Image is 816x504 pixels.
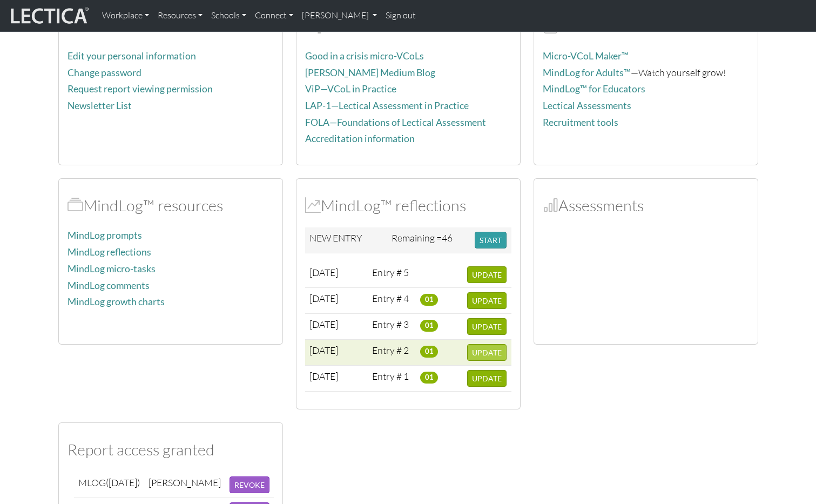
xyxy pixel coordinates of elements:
[467,318,507,335] button: UPDATE
[68,280,150,291] a: MindLog comments
[420,320,438,332] span: 01
[420,346,438,358] span: 01
[309,344,338,356] span: [DATE]
[381,4,420,27] a: Sign out
[543,65,749,80] p: —Watch yourself grow!
[68,263,156,274] a: MindLog micro-tasks
[309,266,338,278] span: [DATE]
[106,476,140,488] span: ([DATE])
[305,196,321,215] span: MindLog
[467,266,507,283] button: UPDATE
[475,232,507,248] button: START
[472,322,502,331] span: UPDATE
[420,294,438,306] span: 01
[368,340,416,366] td: Entry # 2
[467,292,507,309] button: UPDATE
[472,348,502,357] span: UPDATE
[472,270,502,279] span: UPDATE
[68,67,141,78] a: Change password
[207,4,251,27] a: Schools
[305,16,511,35] h2: Institute
[68,100,132,111] a: Newsletter List
[68,230,142,241] a: MindLog prompts
[442,232,453,244] span: 46
[543,83,645,95] a: MindLog™ for Educators
[543,67,631,78] a: MindLog for Adults™
[305,83,396,95] a: ViP—VCoL in Practice
[472,374,502,383] span: UPDATE
[68,440,274,459] h2: Report access granted
[543,196,749,215] h2: Assessments
[68,50,196,62] a: Edit your personal information
[543,100,631,111] a: Lectical Assessments
[8,5,89,26] img: lecticalive
[68,246,151,258] a: MindLog reflections
[68,16,274,35] h2: Account
[368,366,416,392] td: Entry # 1
[68,83,213,95] a: Request report viewing permission
[251,4,298,27] a: Connect
[543,196,558,215] span: Assessments
[305,117,486,128] a: FOLA—Foundations of Lectical Assessment
[305,133,415,144] a: Accreditation information
[309,370,338,382] span: [DATE]
[68,196,274,215] h2: MindLog™ resources
[543,16,749,35] h2: Products
[149,476,221,489] div: [PERSON_NAME]
[305,100,469,111] a: LAP-1—Lectical Assessment in Practice
[98,4,153,27] a: Workplace
[387,227,470,253] td: Remaining =
[368,288,416,314] td: Entry # 4
[305,227,388,253] td: NEW ENTRY
[467,344,507,361] button: UPDATE
[230,476,269,493] button: REVOKE
[305,67,435,78] a: [PERSON_NAME] Medium Blog
[305,196,511,215] h2: MindLog™ reflections
[68,296,165,307] a: MindLog growth charts
[309,318,338,330] span: [DATE]
[467,370,507,387] button: UPDATE
[298,4,381,27] a: [PERSON_NAME]
[74,472,144,498] td: MLOG
[420,372,438,384] span: 01
[368,314,416,340] td: Entry # 3
[543,117,618,128] a: Recruitment tools
[368,262,416,288] td: Entry # 5
[305,50,424,62] a: Good in a crisis micro-VCoLs
[153,4,207,27] a: Resources
[309,292,338,304] span: [DATE]
[543,50,629,62] a: Micro-VCoL Maker™
[68,196,83,215] span: MindLog™ resources
[472,296,502,305] span: UPDATE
